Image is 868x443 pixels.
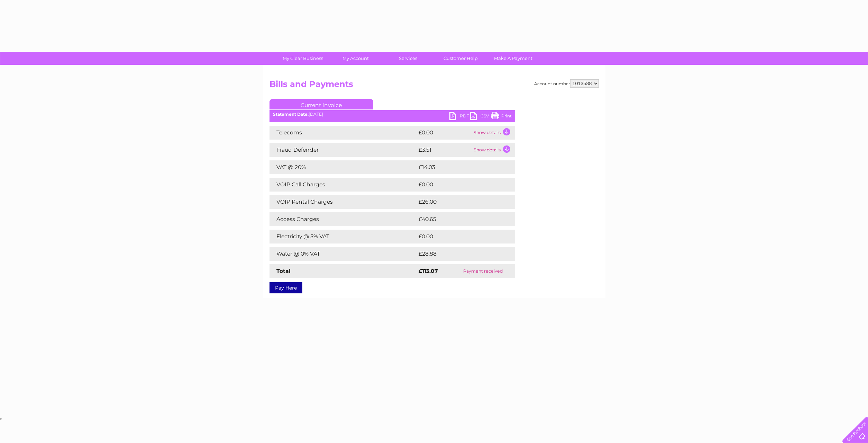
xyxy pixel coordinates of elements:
[269,160,417,174] td: VAT @ 20%
[269,282,302,293] a: Pay Here
[449,112,470,122] a: PDF
[485,52,542,65] a: Make A Payment
[269,212,417,226] td: Access Charges
[534,79,599,88] div: Account number
[269,178,417,192] td: VOIP Call Charges
[417,247,502,261] td: £28.88
[269,195,417,209] td: VOIP Rental Charges
[472,126,515,140] td: Show details
[419,268,438,274] strong: £113.07
[451,264,515,278] td: Payment received
[417,143,472,157] td: £3.51
[269,230,417,243] td: Electricity @ 5% VAT
[432,52,489,65] a: Customer Help
[417,160,501,174] td: £14.03
[327,52,384,65] a: My Account
[274,52,331,65] a: My Clear Business
[417,195,502,209] td: £26.00
[269,112,515,117] div: [DATE]
[269,79,599,92] h2: Bills and Payments
[417,126,472,140] td: £0.00
[417,178,499,192] td: £0.00
[269,99,373,109] a: Current Invoice
[470,112,491,122] a: CSV
[417,230,499,243] td: £0.00
[380,52,437,65] a: Services
[491,112,512,122] a: Print
[417,212,501,226] td: £40.65
[269,126,417,140] td: Telecoms
[472,143,515,157] td: Show details
[269,143,417,157] td: Fraud Defender
[276,268,291,274] strong: Total
[273,112,309,117] b: Statement Date:
[269,247,417,261] td: Water @ 0% VAT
